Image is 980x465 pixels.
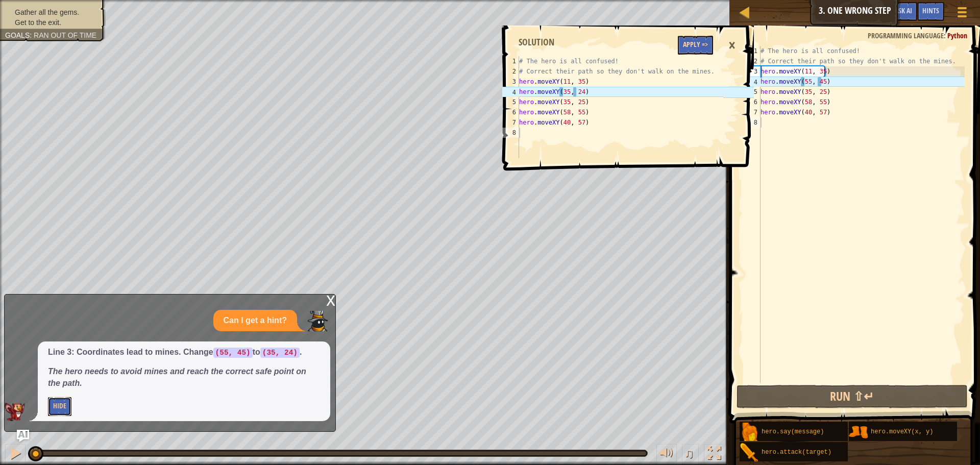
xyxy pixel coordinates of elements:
p: Line 3: Coordinates lead to mines. Change to . [48,347,320,358]
div: 6 [502,107,519,117]
span: hero.attack(target) [762,449,831,456]
div: 3 [502,77,519,87]
span: : [30,31,34,39]
span: : [944,31,947,40]
button: Ask AI [17,430,29,442]
button: Ask AI [890,2,917,21]
span: Programming language [868,31,944,40]
img: portrait.png [849,423,868,442]
span: Python [947,31,967,40]
p: Can I get a hint? [224,315,287,327]
div: 2 [502,66,519,77]
span: Get to the exit. [15,18,61,27]
li: Get to the exit. [5,17,98,28]
span: Goals [5,31,30,39]
span: Ask AI [895,6,912,15]
em: The hero needs to avoid mines and reach the correct safe point on the path. [48,367,306,387]
span: hero.moveXY(x, y) [871,428,933,435]
button: Apply => [678,36,713,55]
div: 8 [502,128,519,138]
div: Solution [513,36,559,49]
div: x [326,295,335,305]
div: 5 [502,97,519,107]
div: × [723,34,741,57]
button: Hide [48,397,71,416]
button: Run ⇧↵ [737,385,968,408]
button: Ctrl + P: Pause [5,444,26,465]
span: Ran out of time [34,31,96,39]
li: Gather all the gems. [5,7,98,17]
code: (35, 24) [260,348,300,358]
span: Gather all the gems. [15,8,79,16]
img: Player [307,311,328,331]
div: 1 [502,56,519,66]
img: AI [5,403,25,421]
div: 4 [502,87,519,97]
button: Show game menu [949,2,975,26]
div: 7 [502,117,519,128]
code: (55, 45) [213,348,253,358]
span: Hints [922,6,939,15]
span: hero.say(message) [762,428,824,435]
